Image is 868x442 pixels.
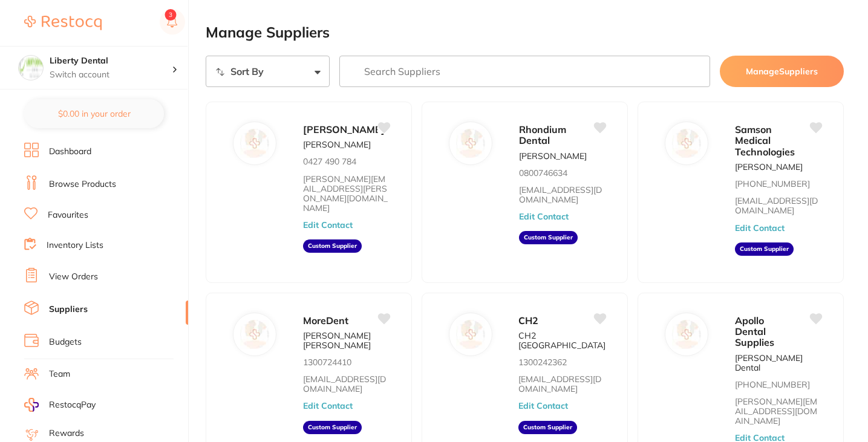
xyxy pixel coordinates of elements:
p: [PHONE_NUMBER] [735,380,810,389]
p: [PERSON_NAME] [PERSON_NAME] [303,331,390,350]
a: [EMAIL_ADDRESS][DOMAIN_NAME] [518,374,605,394]
img: RestocqPay [24,398,39,412]
img: Henry Schein [240,129,269,158]
a: Budgets [49,336,82,348]
a: Browse Products [49,178,116,190]
button: Edit Contact [735,223,785,233]
p: 0427 490 784 [303,157,356,166]
span: MoreDent [303,314,348,327]
p: 0800746634 [519,168,567,178]
img: CH2 [456,320,485,349]
p: Switch account [50,69,172,81]
span: [PERSON_NAME] [303,123,385,135]
aside: Custom Supplier [735,242,794,256]
p: [PERSON_NAME] [303,140,371,149]
a: Suppliers [49,304,88,316]
a: [PERSON_NAME][EMAIL_ADDRESS][PERSON_NAME][DOMAIN_NAME] [303,174,390,213]
button: Edit Contact [303,401,353,411]
p: [PHONE_NUMBER] [735,179,810,189]
aside: Custom Supplier [303,239,362,253]
a: Rewards [49,427,84,440]
aside: Custom Supplier [519,231,578,244]
input: Search Suppliers [339,56,711,87]
a: Team [49,368,70,380]
button: ManageSuppliers [720,56,844,87]
p: CH2 [GEOGRAPHIC_DATA] [518,331,605,350]
img: Apollo Dental Supplies [672,320,701,349]
button: $0.00 in your order [24,99,164,128]
p: 1300724410 [303,357,351,367]
button: Edit Contact [303,220,353,230]
a: [PERSON_NAME][EMAIL_ADDRESS][DOMAIN_NAME] [735,397,822,426]
a: [EMAIL_ADDRESS][DOMAIN_NAME] [519,185,606,204]
aside: Custom Supplier [303,421,362,434]
a: View Orders [49,271,98,283]
a: RestocqPay [24,398,96,412]
img: Rhondium Dental [456,129,485,158]
span: CH2 [518,314,538,327]
a: Inventory Lists [47,239,103,252]
h2: Manage Suppliers [206,24,844,41]
span: Samson Medical Technologies [735,123,795,158]
p: [PERSON_NAME] [735,162,803,172]
p: [PERSON_NAME] [519,151,587,161]
a: [EMAIL_ADDRESS][DOMAIN_NAME] [303,374,390,394]
span: RestocqPay [49,399,96,411]
p: [PERSON_NAME] Dental [735,353,822,372]
span: Apollo Dental Supplies [735,314,774,349]
img: Liberty Dental [19,56,43,80]
img: MoreDent [240,320,269,349]
h4: Liberty Dental [50,55,172,67]
img: Samson Medical Technologies [672,129,701,158]
a: Favourites [48,209,88,221]
a: [EMAIL_ADDRESS][DOMAIN_NAME] [735,196,822,215]
aside: Custom Supplier [518,421,577,434]
span: Rhondium Dental [519,123,566,146]
button: Edit Contact [519,212,569,221]
button: Edit Contact [518,401,568,411]
img: Restocq Logo [24,16,102,30]
a: Dashboard [49,146,91,158]
a: Restocq Logo [24,9,102,37]
p: 1300242362 [518,357,567,367]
